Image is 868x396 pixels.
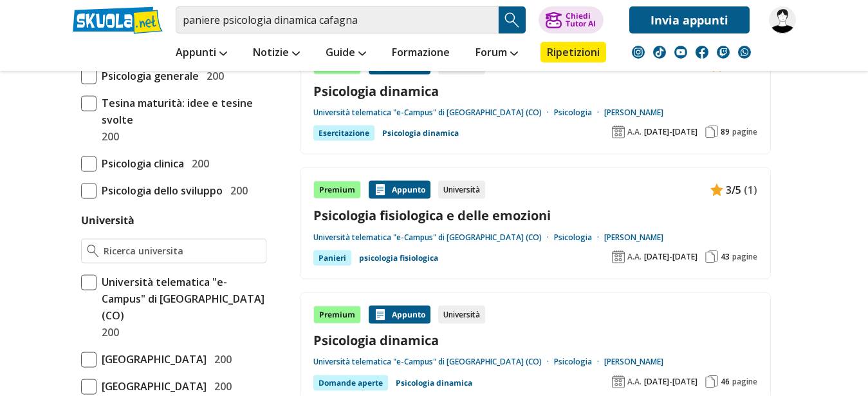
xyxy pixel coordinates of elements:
[653,46,666,59] img: tiktok
[225,182,248,199] span: 200
[313,108,554,118] a: Università telematica "e-Campus" di [GEOGRAPHIC_DATA] (CO)
[710,184,723,196] img: Appunti contenuto
[612,250,625,263] img: Anno accademico
[369,181,430,199] div: Appunto
[97,68,199,84] span: Psicologia generale
[554,108,604,118] a: Psicologia
[313,306,361,324] div: Premium
[369,306,430,324] div: Appunto
[172,42,230,65] a: Appunti
[744,182,757,198] span: (1)
[97,95,266,128] span: Tesina maturità: idee e tesine svolte
[438,181,485,199] div: Università
[176,6,499,33] input: Cerca appunti, riassunti o versioni
[604,232,663,243] a: [PERSON_NAME]
[374,308,387,321] img: Appunti contenuto
[629,6,750,33] a: Invia appunti
[313,207,757,224] a: Psicologia fisiologica e delle emozioni
[632,46,645,59] img: instagram
[313,126,374,141] div: Esercitazione
[769,6,796,33] img: lucio_9500
[732,252,757,262] span: pagine
[566,12,596,28] div: Chiedi Tutor AI
[554,232,604,243] a: Psicologia
[97,324,119,341] span: 200
[97,128,119,145] span: 200
[612,126,625,138] img: Anno accademico
[705,126,718,138] img: Pagine
[732,377,757,387] span: pagine
[721,377,730,387] span: 46
[539,6,604,33] button: ChiediTutor AI
[97,182,223,199] span: Psicologia dello sviluppo
[503,10,522,30] img: Cerca appunti, riassunti o versioni
[696,46,708,59] img: facebook
[717,46,730,59] img: twitch
[721,252,730,262] span: 43
[104,245,260,258] input: Ricerca universita
[472,42,521,65] a: Forum
[438,306,485,324] div: Università
[313,232,554,243] a: Università telematica "e-Campus" di [GEOGRAPHIC_DATA] (CO)
[313,332,757,349] a: Psicologia dinamica
[209,351,232,368] span: 200
[97,274,266,324] span: Università telematica "e-Campus" di [GEOGRAPHIC_DATA] (CO)
[732,127,757,137] span: pagine
[554,357,604,367] a: Psicologia
[374,184,387,196] img: Appunti contenuto
[313,357,554,367] a: Università telematica "e-Campus" di [GEOGRAPHIC_DATA] (CO)
[389,42,453,65] a: Formazione
[627,252,642,262] span: A.A.
[612,375,625,388] img: Anno accademico
[81,213,134,227] label: Università
[250,42,303,65] a: Notizie
[97,378,207,395] span: [GEOGRAPHIC_DATA]
[313,250,351,266] div: Panieri
[604,108,663,118] a: [PERSON_NAME]
[627,127,642,137] span: A.A.
[382,126,459,141] a: Psicologia dinamica
[87,245,99,258] img: Ricerca universita
[396,375,472,391] a: Psicologia dinamica
[674,46,687,59] img: youtube
[721,127,730,137] span: 89
[644,377,697,387] span: [DATE]-[DATE]
[644,127,697,137] span: [DATE]-[DATE]
[209,378,232,395] span: 200
[738,46,751,59] img: WhatsApp
[705,250,718,263] img: Pagine
[644,252,697,262] span: [DATE]-[DATE]
[97,155,184,172] span: Psicologia clinica
[540,42,606,62] a: Ripetizioni
[359,250,438,266] a: psicologia fisiologica
[604,357,663,367] a: [PERSON_NAME]
[313,82,757,100] a: Psicologia dinamica
[322,42,369,65] a: Guide
[313,181,361,199] div: Premium
[187,155,209,172] span: 200
[705,375,718,388] img: Pagine
[627,377,642,387] span: A.A.
[201,68,224,84] span: 200
[726,182,741,198] span: 3/5
[313,375,388,391] div: Domande aperte
[499,6,526,33] button: Search Button
[97,351,207,368] span: [GEOGRAPHIC_DATA]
